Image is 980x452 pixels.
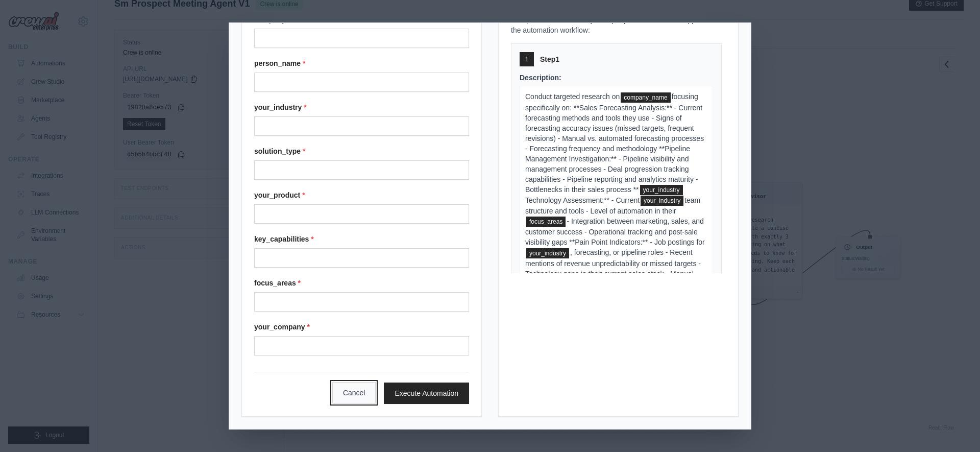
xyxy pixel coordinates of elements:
button: Cancel [332,382,376,403]
span: company_name [621,92,670,103]
span: , forecasting, or pipeline roles - Recent mentions of revenue unpredictability or missed targets ... [525,248,702,318]
span: 1 [525,55,529,63]
label: your_product [254,190,469,200]
span: focus_areas [526,217,566,227]
label: your_industry [254,102,469,112]
button: Execute Automation [384,383,469,404]
span: your_industry [640,185,683,195]
span: Conduct targeted research on [525,92,620,101]
label: key_capabilities [254,234,469,244]
span: - Integration between marketing, sales, and customer success - Operational tracking and post-sale... [525,217,705,246]
span: Technology Assessment:** - Current [525,196,640,204]
label: solution_type [254,146,469,156]
label: person_name [254,58,469,68]
span: your_industry [641,196,683,206]
span: your_industry [526,248,569,258]
label: your_company [254,322,469,332]
span: Step 1 [540,54,559,64]
label: focus_areas [254,278,469,288]
span: Description: [520,74,561,82]
span: focusing specifically on: **Sales Forecasting Analysis:** - Current forecasting methods and tools... [525,92,704,193]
